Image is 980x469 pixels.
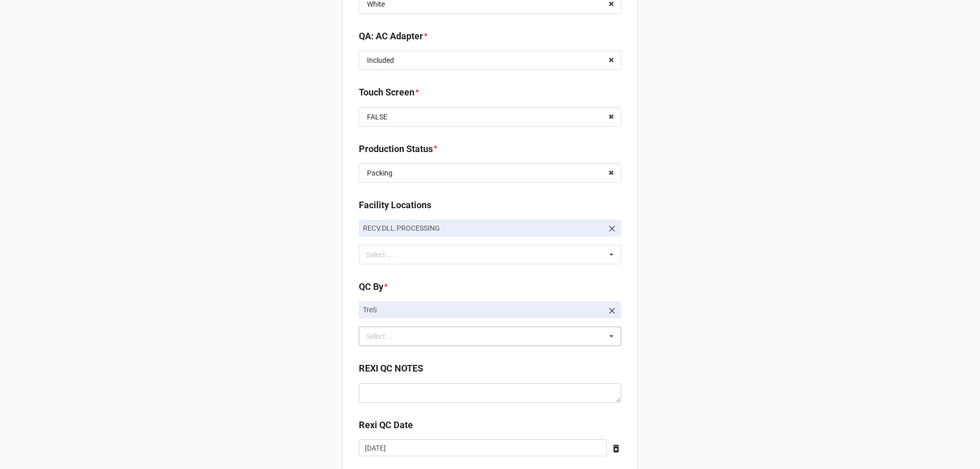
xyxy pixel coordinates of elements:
[359,29,423,43] label: QA: AC Adapter
[364,331,408,342] div: Select ...
[367,1,385,8] div: White
[359,361,423,376] label: REXI QC NOTES
[359,85,414,100] label: Touch Screen
[367,113,387,120] div: FALSE
[367,57,394,64] div: Included
[359,198,431,212] label: Facility Locations
[359,280,383,294] label: QC By
[359,439,607,457] input: Date
[359,142,433,156] label: Production Status
[363,223,603,233] p: RECV.DLL.PROCESSING
[364,249,408,260] div: Select ...
[363,305,603,315] p: TreS
[359,418,413,432] label: Rexi QC Date
[367,169,393,177] div: Packing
